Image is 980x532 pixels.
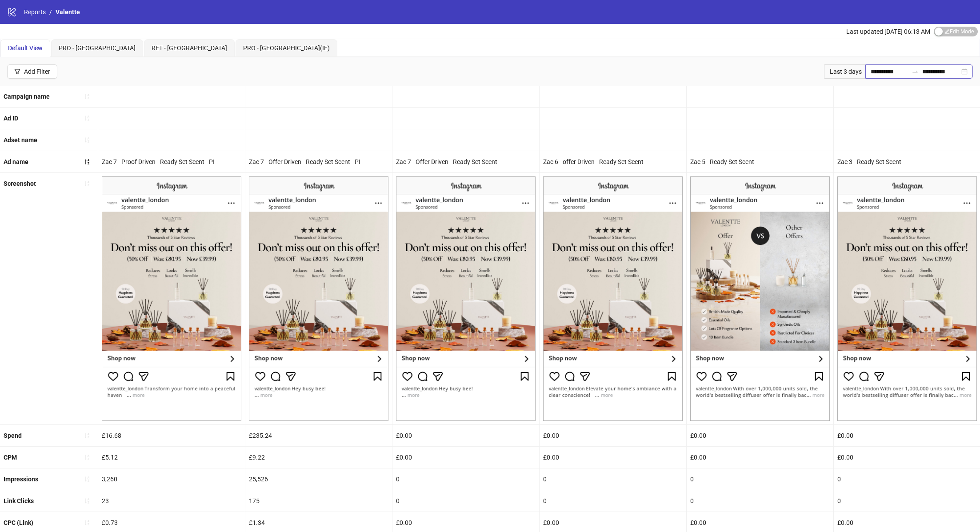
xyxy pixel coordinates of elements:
span: sort-ascending [84,432,90,439]
div: Last 3 days [824,64,865,79]
div: £16.68 [98,425,245,446]
div: £0.00 [687,447,833,468]
button: Add Filter [7,64,57,79]
div: 3,260 [98,468,245,490]
span: filter [14,68,20,75]
img: Screenshot 6858033276272 [396,176,536,421]
div: Zac 7 - Offer Driven - Ready Set Scent - PI [245,151,392,172]
div: Add Filter [24,68,50,75]
div: 0 [392,490,539,512]
b: Link Clicks [4,497,34,504]
b: CPC (Link) [4,519,33,526]
div: 0 [540,490,686,512]
div: 23 [98,490,245,512]
span: PRO - [GEOGRAPHIC_DATA] [59,44,136,52]
span: sort-ascending [84,454,90,460]
div: Zac 7 - Proof Driven - Ready Set Scent - PI [98,151,245,172]
b: CPM [4,454,17,461]
span: Default View [8,44,43,52]
li: / [49,7,52,17]
span: swap-right [912,68,919,75]
div: £5.12 [98,447,245,468]
b: Impressions [4,476,38,483]
span: PRO - [GEOGRAPHIC_DATA](IE) [243,44,330,52]
span: sort-ascending [84,180,90,187]
b: Screenshot [4,180,36,187]
div: Zac 5 - Ready Set Scent [687,151,833,172]
div: £0.00 [392,447,539,468]
div: Zac 6 - offer Driven - Ready Set Scent [540,151,686,172]
a: Reports [22,7,48,17]
div: 0 [687,490,833,512]
span: sort-ascending [84,115,90,121]
div: Zac 7 - Offer Driven - Ready Set Scent [392,151,539,172]
b: Ad ID [4,115,18,122]
img: Screenshot 6857889359872 [837,176,977,421]
div: £0.00 [540,425,686,446]
img: Screenshot 6858041939072 [543,176,683,421]
span: Valentte [56,8,80,16]
b: Ad name [4,158,28,165]
div: £0.00 [540,447,686,468]
span: RET - [GEOGRAPHIC_DATA] [152,44,227,52]
div: 0 [540,468,686,490]
b: Campaign name [4,93,50,100]
span: to [912,68,919,75]
div: £0.00 [687,425,833,446]
img: Screenshot 6857891684472 [690,176,830,421]
b: Adset name [4,136,37,144]
span: sort-ascending [84,498,90,504]
span: sort-ascending [84,93,90,100]
span: sort-ascending [84,520,90,526]
div: 0 [392,468,539,490]
span: sort-ascending [84,137,90,143]
div: £235.24 [245,425,392,446]
div: £9.22 [245,447,392,468]
img: Screenshot 6858042765672 [249,176,388,421]
span: sort-ascending [84,476,90,482]
span: sort-descending [84,159,90,165]
div: 175 [245,490,392,512]
span: Last updated [DATE] 06:13 AM [846,28,930,35]
img: Screenshot 6858042675272 [102,176,241,421]
div: 25,526 [245,468,392,490]
div: £0.00 [392,425,539,446]
div: 0 [687,468,833,490]
b: Spend [4,432,22,439]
